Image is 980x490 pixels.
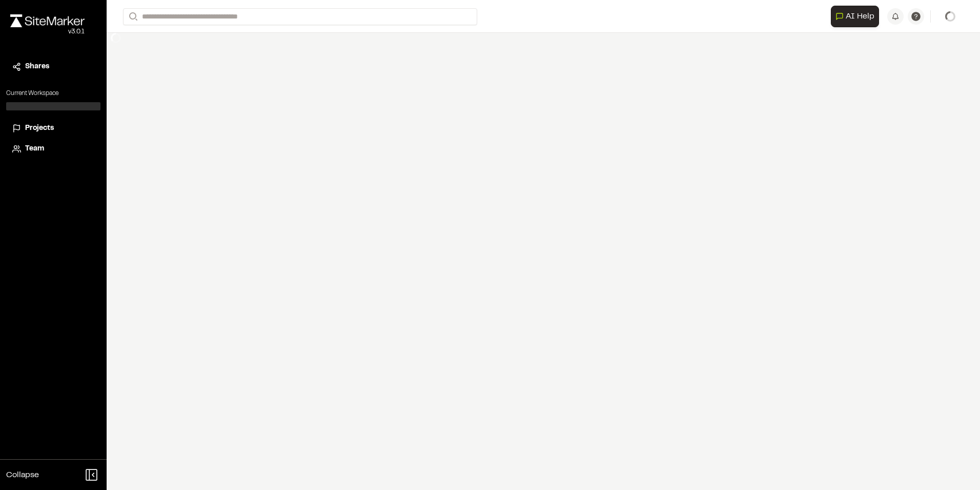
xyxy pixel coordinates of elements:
[25,61,49,72] span: Shares
[25,143,44,155] span: Team
[831,6,879,27] button: Open AI Assistant
[12,143,94,155] a: Team
[123,8,141,25] button: Search
[831,6,883,27] div: Open AI Assistant
[6,89,100,98] p: Current Workspace
[12,123,94,134] a: Projects
[846,10,874,23] span: AI Help
[10,14,85,27] img: rebrand.png
[12,61,94,72] a: Shares
[25,123,54,134] span: Projects
[6,469,39,481] span: Collapse
[10,27,85,36] div: Oh geez...please don't...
